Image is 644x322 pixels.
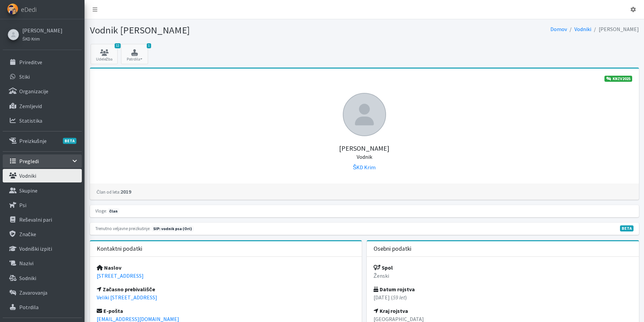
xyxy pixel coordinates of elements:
small: Vodnik [357,153,372,160]
h1: Vodnik [PERSON_NAME] [90,24,362,36]
a: Nazivi [3,256,82,270]
a: Potrdila [3,300,82,314]
strong: Naslov [97,264,121,271]
p: Značke [19,231,36,238]
small: ŠKD Krim [22,36,40,42]
small: Vloge: [95,208,107,214]
a: ŠKD Krim [22,34,63,43]
p: Vodniki [19,172,36,179]
p: Stiki [19,73,30,80]
p: [DATE] ( ) [374,293,632,301]
a: Zavarovanja [3,286,82,299]
p: Sodniki [19,275,36,281]
strong: 2019 [97,188,131,195]
a: Značke [3,227,82,241]
span: član [108,208,119,214]
p: Nazivi [19,260,33,267]
a: KNZV2025 [604,76,632,82]
span: V fazi razvoja [620,225,634,231]
a: [STREET_ADDRESS] [97,272,144,279]
p: Pregledi [19,158,39,165]
strong: Kraj rojstva [374,307,408,314]
p: Zavarovanja [19,289,47,296]
a: Vodniki [3,169,82,182]
a: Domov [550,26,567,32]
img: eDedi [7,3,18,15]
strong: Začasno prebivališče [97,286,156,293]
small: Član od leta: [97,189,120,195]
p: Ženski [374,272,632,280]
a: [PERSON_NAME] [22,26,63,34]
span: Naslednja preizkušnja: jesen 2026 [151,226,194,232]
span: BETA [63,138,76,144]
a: Stiki [3,70,82,83]
span: 1 [147,43,151,48]
button: 1 Potrdila [121,44,148,64]
a: Psi [3,198,82,212]
a: Reševalni pari [3,213,82,226]
a: Zemljevid [3,99,82,113]
a: Statistika [3,114,82,127]
a: Pregledi [3,154,82,168]
li: [PERSON_NAME] [591,24,639,34]
p: Statistika [19,117,42,124]
p: Vodniški izpiti [19,245,52,252]
span: 12 [115,43,121,48]
a: Prireditve [3,55,82,69]
a: Vodniki [574,26,591,32]
p: Preizkušnje [19,138,47,144]
p: Skupine [19,187,38,194]
h5: [PERSON_NAME] [97,136,632,160]
p: Organizacije [19,88,48,95]
span: eDedi [21,4,37,15]
h3: Kontaktni podatki [97,245,142,252]
a: Veliki [STREET_ADDRESS] [97,294,157,301]
a: Skupine [3,184,82,197]
em: 59 let [393,294,405,301]
a: Sodniki [3,271,82,285]
strong: Datum rojstva [374,286,415,293]
p: Psi [19,202,26,208]
p: Prireditve [19,59,42,66]
p: Reševalni pari [19,216,52,223]
a: ŠKD Krim [353,164,376,171]
a: Organizacije [3,84,82,98]
a: PreizkušnjeBETA [3,134,82,148]
h3: Osebni podatki [374,245,411,252]
strong: E-pošta [97,307,123,314]
p: Potrdila [19,304,39,311]
small: Trenutno veljavne preizkušnje: [95,226,150,231]
p: Zemljevid [19,103,42,109]
strong: Spol [374,264,393,271]
a: Vodniški izpiti [3,242,82,255]
a: 12 Udeležba [91,44,118,64]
